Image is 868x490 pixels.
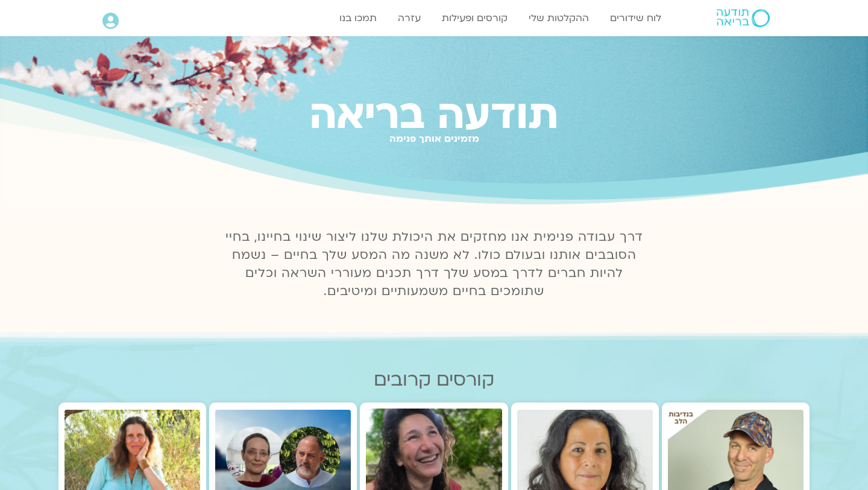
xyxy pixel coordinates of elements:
h2: קורסים קרובים [58,369,810,390]
a: קורסים ופעילות [436,7,514,30]
a: ההקלטות שלי [523,7,595,30]
a: תמכו בנו [333,7,383,30]
a: לוח שידורים [604,7,667,30]
a: עזרה [392,7,427,30]
img: תודעה בריאה [717,9,770,27]
p: דרך עבודה פנימית אנו מחזקים את היכולת שלנו ליצור שינוי בחיינו, בחיי הסובבים אותנו ובעולם כולו. לא... [218,228,650,301]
